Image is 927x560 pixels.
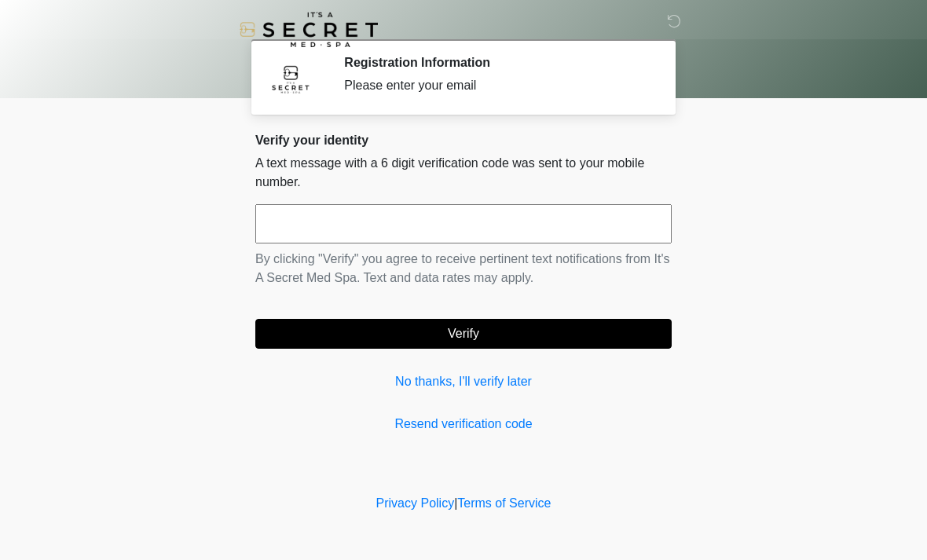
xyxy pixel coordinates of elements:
[457,496,551,510] a: Terms of Service
[255,415,672,434] a: Resend verification code
[255,250,672,287] p: By clicking "Verify" you agree to receive pertinent text notifications from It's A Secret Med Spa...
[255,154,672,192] p: A text message with a 6 digit verification code was sent to your mobile number.
[255,372,672,391] a: No thanks, I'll verify later
[240,12,378,47] img: It's A Secret Med Spa Logo
[454,496,457,510] a: |
[344,76,648,95] div: Please enter your email
[255,133,672,148] h2: Verify your identity
[376,496,455,510] a: Privacy Policy
[267,55,314,102] img: Agent Avatar
[255,319,672,349] button: Verify
[344,55,648,70] h2: Registration Information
